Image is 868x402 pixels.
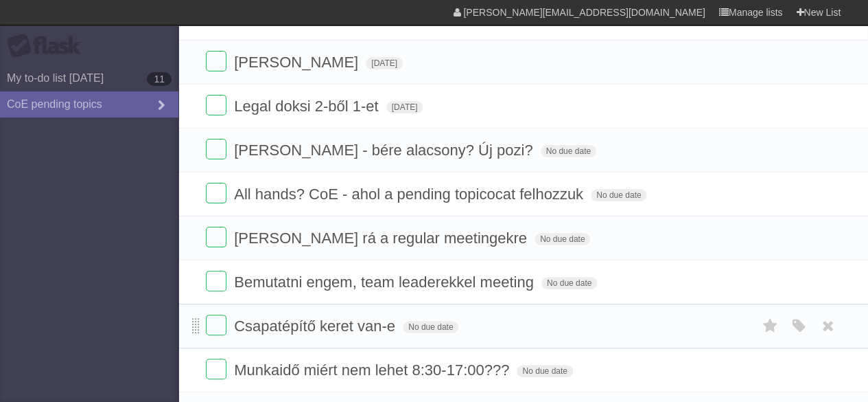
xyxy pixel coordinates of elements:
[206,271,226,291] label: Done
[147,72,172,86] b: 11
[206,139,226,159] label: Done
[234,142,536,159] span: [PERSON_NAME] - bére alacsony? Új pozi?
[591,189,646,201] span: No due date
[535,233,590,245] span: No due date
[234,273,537,291] span: Bemutatni engem, team leaderekkel meeting
[366,57,403,69] span: [DATE]
[541,145,596,157] span: No due date
[206,227,226,247] label: Done
[517,365,572,377] span: No due date
[234,361,513,379] span: Munkaidő miért nem lehet 8:30-17:00???
[386,101,423,113] span: [DATE]
[234,186,587,203] span: All hands? CoE - ahol a pending topicocat felhozzuk
[541,277,597,289] span: No due date
[206,315,226,335] label: Done
[757,315,783,337] label: Star task
[234,230,530,247] span: [PERSON_NAME] rá a regular meetingekre
[234,54,362,71] span: [PERSON_NAME]
[206,51,226,71] label: Done
[7,34,89,58] div: Flask
[206,95,226,115] label: Done
[403,321,458,333] span: No due date
[206,359,226,379] label: Done
[206,183,226,203] label: Done
[234,317,399,335] span: Csapatépítő keret van-e
[234,98,382,115] span: Legal doksi 2-ből 1-et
